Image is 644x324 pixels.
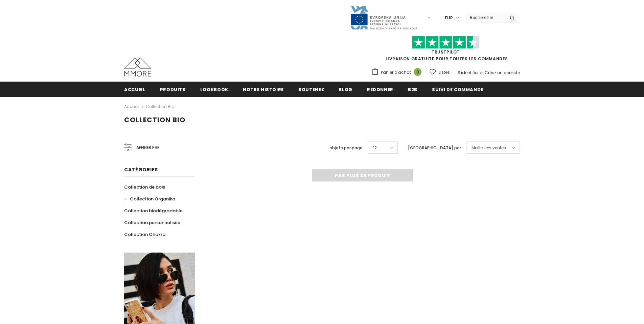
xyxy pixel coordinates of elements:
span: 12 [373,145,377,151]
span: or [480,70,484,75]
span: Blog [339,86,352,93]
a: Lookbook [200,82,228,97]
span: soutenez [298,86,324,93]
span: Collection biodégradable [124,208,183,214]
span: 0 [414,68,421,76]
span: Collection Organika [130,196,175,202]
a: Blog [339,82,352,97]
span: Accueil [124,86,145,93]
input: Search Site [466,13,505,22]
span: Panier d'achat [381,69,411,76]
span: Lookbook [200,86,228,93]
a: Collection personnalisée [124,217,180,229]
a: Accueil [124,103,139,111]
span: Notre histoire [243,86,284,93]
span: Collection Bio [124,115,185,125]
span: Produits [160,86,186,93]
span: EUR [445,15,453,21]
span: B2B [408,86,417,93]
a: B2B [408,82,417,97]
a: Accueil [124,82,145,97]
span: LIVRAISON GRATUITE POUR TOUTES LES COMMANDES [371,39,520,62]
a: Collection Chakra [124,229,165,240]
img: Cas MMORE [124,58,151,77]
a: Collection Organika [124,193,175,205]
a: Suivi de commande [432,82,483,97]
span: Redonner [367,86,393,93]
a: Redonner [367,82,393,97]
a: Listes [430,66,450,78]
a: Collection Bio [146,104,174,109]
a: Notre histoire [243,82,284,97]
a: Panier d'achat 0 [371,67,425,78]
a: Produits [160,82,186,97]
span: Suivi de commande [432,86,483,93]
a: Créez un compte [485,70,520,75]
span: Collection de bois [124,184,165,190]
img: Javni Razpis [350,5,418,30]
span: Meilleures ventes [471,145,506,151]
label: [GEOGRAPHIC_DATA] par [408,145,461,151]
a: Collection de bois [124,181,165,193]
span: Catégories [124,166,158,173]
a: Collection biodégradable [124,205,183,217]
span: Affiner par [136,144,160,151]
span: Collection Chakra [124,231,165,238]
a: S'identifier [458,70,479,75]
img: Faites confiance aux étoiles pilotes [412,36,480,49]
a: Javni Razpis [350,15,418,20]
span: Collection personnalisée [124,219,180,226]
a: soutenez [298,82,324,97]
label: objets par page [329,145,363,151]
span: Listes [439,69,450,76]
a: TrustPilot [432,49,460,55]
